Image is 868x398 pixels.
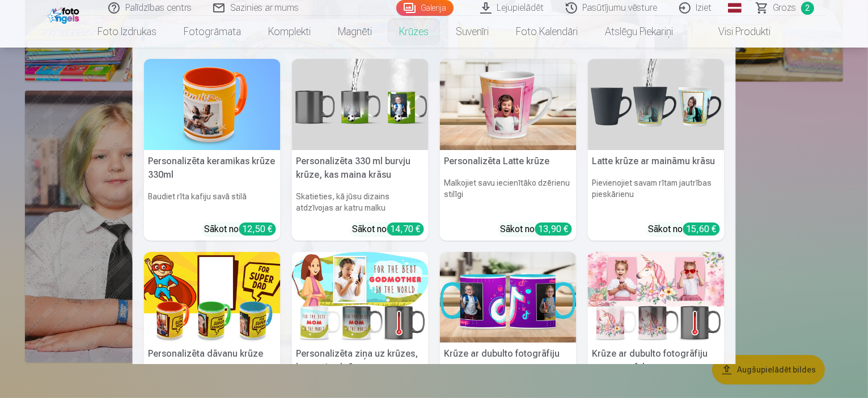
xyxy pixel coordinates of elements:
a: Krūzes [386,16,442,48]
h5: Personalizēta dāvanu krūze [144,343,281,365]
div: 13,90 € [535,222,572,236]
div: Sākot no [501,222,572,236]
img: Latte krūze ar maināmu krāsu [588,59,725,150]
h5: Personalizēta 330 ml burvju krūze, kas maina krāsu [292,150,429,186]
h6: Pievienojiet savam rītam jautrības pieskārienu [588,173,725,218]
span: Grozs [773,1,797,15]
div: Sākot no [353,222,424,236]
a: Visi produkti [687,16,784,48]
h5: Krūze ar dubulto fotogrāfiju [440,343,577,365]
div: Sākot no [649,222,720,236]
div: 12,50 € [239,222,276,236]
a: Komplekti [255,16,324,48]
img: Krūze ar dubulto fotogrāfiju [440,252,577,343]
img: /fa1 [48,5,82,24]
h6: Skatieties, kā jūsu dizains atdzīvojas ar katru malku [292,186,429,218]
a: Personalizēta Latte krūzePersonalizēta Latte krūzeMalkojiet savu iecienītāko dzērienu stilīgiSāko... [440,59,577,241]
img: Personalizēta ziņa uz krūzes, kas maina krāsu [292,252,429,343]
h5: Personalizēta Latte krūze [440,150,577,173]
a: Atslēgu piekariņi [591,16,687,48]
img: Personalizēta keramikas krūze 330ml [144,59,281,150]
h5: Personalizēta keramikas krūze 330ml [144,150,281,186]
h6: Baudiet rīta kafiju savā stilā [144,186,281,218]
img: Personalizēta Latte krūze [440,59,577,150]
h6: Malkojiet savu iecienītāko dzērienu stilīgi [440,173,577,218]
img: Personalizēta 330 ml burvju krūze, kas maina krāsu [292,59,429,150]
a: Fotogrāmata [170,16,255,48]
div: 15,60 € [683,222,720,236]
a: Personalizēta 330 ml burvju krūze, kas maina krāsuPersonalizēta 330 ml burvju krūze, kas maina kr... [292,59,429,241]
h5: Personalizēta ziņa uz krūzes, kas maina krāsu [292,343,429,379]
div: 14,70 € [387,222,424,236]
h5: Krūze ar dubulto fotogrāfiju un termoefektu [588,343,725,379]
img: Krūze ar dubulto fotogrāfiju un termoefektu [588,252,725,343]
span: 2 [801,2,814,15]
img: Personalizēta dāvanu krūze [144,252,281,343]
a: Suvenīri [442,16,502,48]
h5: Latte krūze ar maināmu krāsu [588,150,725,173]
a: Latte krūze ar maināmu krāsuLatte krūze ar maināmu krāsuPievienojiet savam rītam jautrības pieskā... [588,59,725,241]
a: Personalizēta keramikas krūze 330mlPersonalizēta keramikas krūze 330mlBaudiet rīta kafiju savā st... [144,59,281,241]
a: Foto izdrukas [84,16,170,48]
a: Foto kalendāri [502,16,591,48]
a: Magnēti [324,16,386,48]
div: Sākot no [205,222,276,236]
